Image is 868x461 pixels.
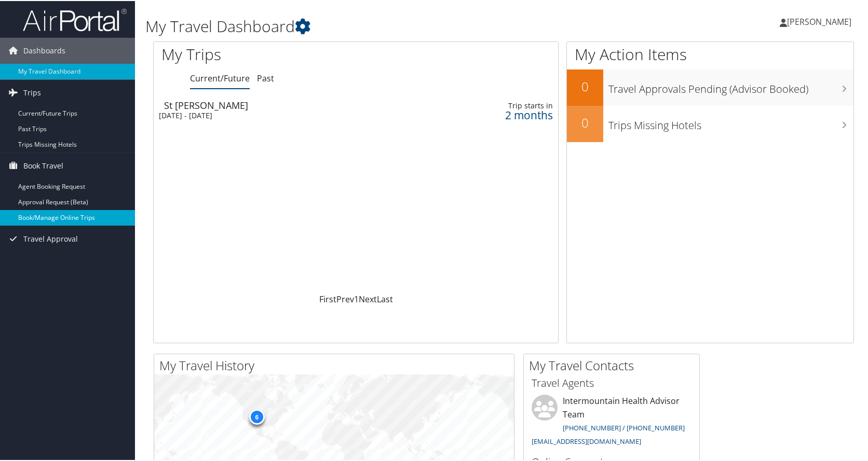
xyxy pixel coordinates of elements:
[532,375,691,389] h3: Travel Agents
[567,105,853,141] a: 0Trips Missing Hotels
[608,112,853,132] h3: Trips Missing Hotels
[145,15,623,36] h1: My Travel Dashboard
[563,422,685,431] a: [PHONE_NUMBER] / [PHONE_NUMBER]
[787,15,851,26] span: [PERSON_NAME]
[23,79,41,105] span: Trips
[532,436,641,445] a: [EMAIL_ADDRESS][DOMAIN_NAME]
[23,7,127,31] img: airportal-logo.png
[567,68,853,105] a: 0Travel Approvals Pending (Advisor Booked)
[159,356,514,373] h2: My Travel History
[359,292,377,304] a: Next
[529,356,699,373] h2: My Travel Contacts
[164,100,411,109] div: St [PERSON_NAME]
[249,408,264,424] div: 6
[608,76,853,95] h3: Travel Approvals Pending (Advisor Booked)
[23,225,78,251] span: Travel Approval
[780,5,862,36] a: [PERSON_NAME]
[190,72,250,83] a: Current/Future
[161,43,382,64] h1: My Trips
[377,292,393,304] a: Last
[257,72,274,83] a: Past
[455,109,553,119] div: 2 months
[567,113,603,131] h2: 0
[23,152,63,178] span: Book Travel
[159,110,406,119] div: [DATE] - [DATE]
[23,37,65,63] span: Dashboards
[567,77,603,94] h2: 0
[526,394,697,449] li: Intermountain Health Advisor Team
[319,292,336,304] a: First
[354,292,359,304] a: 1
[336,292,354,304] a: Prev
[567,43,853,64] h1: My Action Items
[455,100,553,109] div: Trip starts in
